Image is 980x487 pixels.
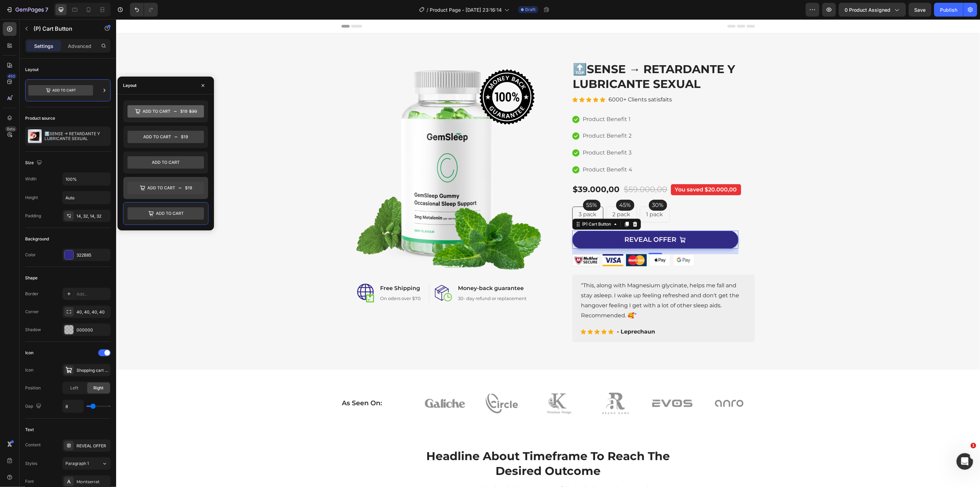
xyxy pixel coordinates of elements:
[957,453,973,470] iframe: Intercom live chat
[76,367,109,374] div: Shopping cart bold
[525,7,535,13] span: Draft
[456,211,622,230] button: REVEAL OFFER
[430,6,502,13] span: Product Page - [DATE] 23:16:14
[467,95,515,105] p: Product Benefit 1
[7,73,17,79] div: 450
[116,19,980,487] iframe: Design area
[456,42,639,73] h2: 🔝SENSE → RETARDANTE Y LUBRICANTE SEXUAL
[68,42,91,50] p: Advanced
[25,309,39,315] div: Corner
[845,6,890,13] span: 0 product assigned
[427,6,428,13] span: /
[123,82,136,89] div: Layout
[264,265,305,273] p: Free Shipping
[241,264,258,283] img: Free-shipping.svg
[264,276,305,283] p: On oders over $70
[45,6,48,14] p: 7
[25,236,49,242] div: Background
[25,252,36,258] div: Color
[25,327,41,333] div: Shadow
[319,266,336,282] img: money-back.svg
[501,308,539,317] p: - Leprechaun
[44,131,108,141] p: 🔝SENSE → RETARDANTE Y LUBRICANTE SEXUAL
[76,479,109,485] div: Montserrat
[34,42,53,50] p: Settings
[25,442,41,448] div: Content
[76,291,109,297] div: Add...
[463,191,481,199] p: 3 pack
[62,457,111,470] button: Paragraph 1
[839,3,906,17] button: 0 product assigned
[25,460,37,467] div: Styles
[25,367,33,373] div: Icon
[465,202,497,208] div: (P) Cart Button
[25,478,34,485] div: Font
[915,7,926,13] span: Save
[467,146,517,156] p: Product Benefit 4
[342,265,411,273] p: Money-back guarantee
[3,3,51,17] button: 7
[467,129,516,139] p: Product Benefit 3
[130,3,158,17] div: Undo/Redo
[71,385,79,391] span: Left
[65,460,89,467] span: Paragraph 1
[295,429,569,459] p: Headline About Timeframe To Reach The Desired Outcome
[33,24,92,33] p: (P) Cart Button
[940,6,957,13] div: Publish
[63,191,110,204] input: Auto
[25,213,41,219] div: Padding
[25,275,38,281] div: Shape
[507,165,552,176] div: $59.000,00
[76,252,109,258] div: 322B85
[5,126,17,132] div: Beta
[909,3,931,17] button: Save
[25,402,43,411] div: Gap
[536,182,548,190] p: 30%
[25,427,34,433] div: Text
[25,115,55,121] div: Product source
[456,165,504,176] div: $39.000,00
[76,213,109,219] div: 14, 32, 14, 32
[470,182,481,190] p: 55%
[25,67,39,73] div: Layout
[934,3,963,17] button: Publish
[25,176,37,182] div: Width
[25,385,41,391] div: Position
[63,173,110,185] input: Auto
[28,129,42,143] img: product feature img
[497,191,514,199] p: 2 pack
[226,380,292,388] p: As Seen On:
[25,291,39,297] div: Border
[509,216,561,225] div: REVEAL OFFER
[76,327,109,333] div: 000000
[25,350,33,356] div: Icon
[94,385,104,391] span: Right
[76,309,109,315] div: 40, 40, 40, 40
[25,195,38,201] div: Height
[25,158,43,168] div: Size
[555,165,625,176] pre: You saved $20.000,00
[503,182,515,190] p: 45%
[465,261,630,301] p: “This, along with Magnesium glycinate, helps me fall and stay asleep. I wake up feeling refreshed...
[530,191,547,199] p: 1 pack
[467,112,516,122] p: Product Benefit 2
[971,443,976,448] span: 1
[342,276,411,283] p: 30- day refund or replacement
[493,76,556,86] p: 6000+ Clients satisfaits
[76,443,109,449] div: REVEAL OFFER
[63,400,83,413] input: Auto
